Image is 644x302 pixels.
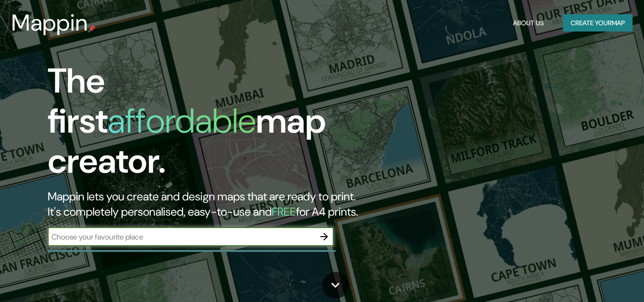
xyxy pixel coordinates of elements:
[48,61,370,189] h1: The first map creator.
[48,231,315,242] input: Choose your favourite place
[272,204,296,219] h5: FREE
[563,14,633,32] button: Create yourmap
[11,10,88,36] h3: Mappin
[88,25,96,32] img: mappin-pin
[48,189,370,219] h2: Mappin lets you create and design maps that are ready to print. It's completely personalised, eas...
[509,14,548,32] button: About Us
[108,99,256,143] h1: affordable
